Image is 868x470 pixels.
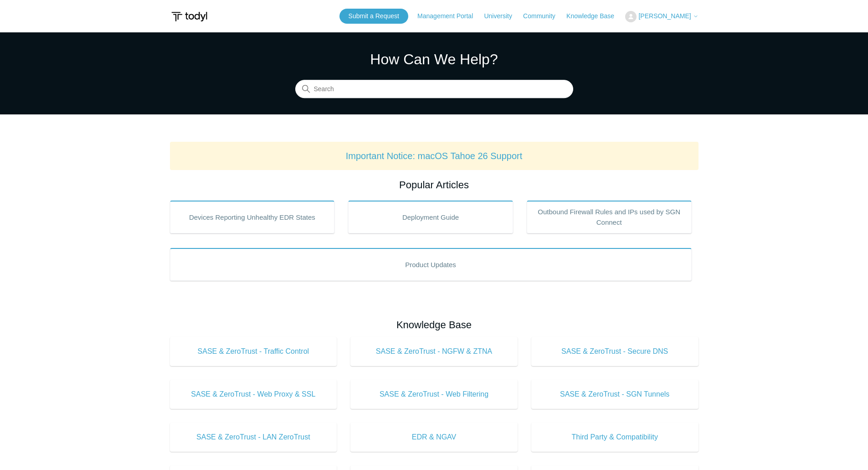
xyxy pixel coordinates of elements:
span: SASE & ZeroTrust - LAN ZeroTrust [184,432,324,443]
a: Deployment Guide [348,201,513,233]
a: SASE & ZeroTrust - NGFW & ZTNA [350,337,518,366]
a: SASE & ZeroTrust - LAN ZeroTrust [170,423,337,452]
a: SASE & ZeroTrust - SGN Tunnels [531,380,699,409]
a: Devices Reporting Unhealthy EDR States [170,201,335,233]
button: [PERSON_NAME] [625,11,698,22]
a: Product Updates [170,248,692,281]
a: Management Portal [417,11,482,21]
a: Community [523,11,565,21]
span: SASE & ZeroTrust - Secure DNS [545,346,685,357]
h2: Popular Articles [170,177,699,192]
span: SASE & ZeroTrust - SGN Tunnels [545,389,685,400]
a: SASE & ZeroTrust - Secure DNS [531,337,699,366]
span: SASE & ZeroTrust - Web Proxy & SSL [184,389,324,400]
a: SASE & ZeroTrust - Web Filtering [350,380,518,409]
a: Third Party & Compatibility [531,423,699,452]
h2: Knowledge Base [170,317,699,332]
img: Todyl Support Center Help Center home page [170,8,209,25]
a: University [484,11,521,21]
span: [PERSON_NAME] [638,12,691,20]
a: Knowledge Base [566,11,623,21]
span: SASE & ZeroTrust - NGFW & ZTNA [364,346,504,357]
span: SASE & ZeroTrust - Web Filtering [364,389,504,400]
a: EDR & NGAV [350,423,518,452]
a: Important Notice: macOS Tahoe 26 Support [346,151,523,161]
span: EDR & NGAV [364,432,504,443]
a: Outbound Firewall Rules and IPs used by SGN Connect [527,201,692,233]
h1: How Can We Help? [295,48,573,70]
input: Search [295,80,573,98]
a: Submit a Request [339,9,408,24]
span: Third Party & Compatibility [545,432,685,443]
a: SASE & ZeroTrust - Web Proxy & SSL [170,380,337,409]
a: SASE & ZeroTrust - Traffic Control [170,337,337,366]
span: SASE & ZeroTrust - Traffic Control [184,346,324,357]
